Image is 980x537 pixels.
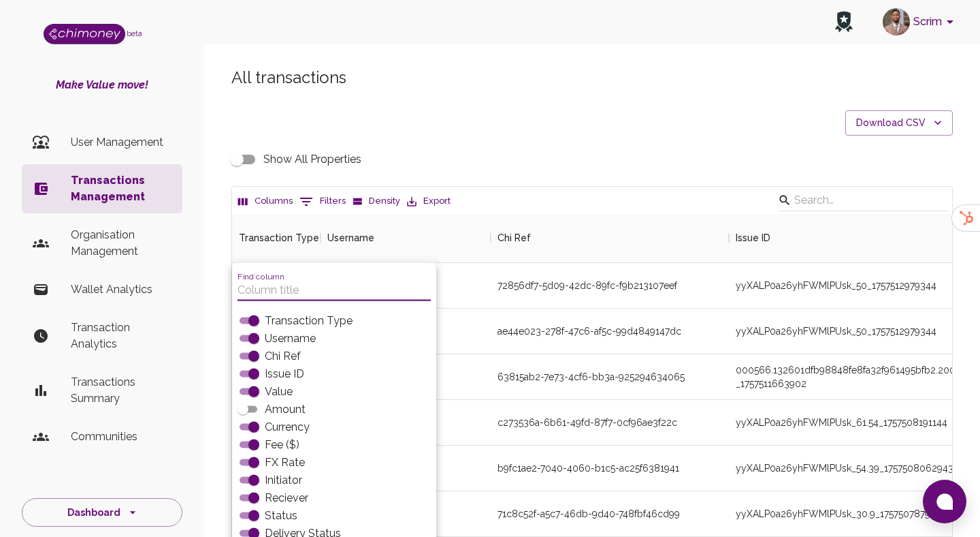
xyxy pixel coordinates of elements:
p: Organisation Management [71,227,171,260]
div: Transaction Type [232,213,321,262]
div: yyXALP0a26yhFWMlPUsk_30.9_1757507879484 [736,507,947,521]
div: b9fc1ae2-7040-4060-b1c5-ac25f6381941 [497,461,679,475]
input: Search… [794,189,929,211]
div: yyXALP0a26yhFWMlPUsk_50_1757512979344 [736,279,936,292]
button: account of current user [877,4,964,40]
div: yyXALP0a26yhFWMlPUsk_54.39_1757508062943 [736,461,953,475]
div: Search [778,189,949,214]
label: Find column [238,271,284,282]
span: Username [265,331,316,347]
button: Dashboard [22,498,182,527]
span: Issue ID [265,366,304,382]
img: avatar [883,8,910,35]
div: Issue ID [736,213,770,262]
p: Communities [71,429,171,445]
span: Value [265,384,293,400]
input: Column title [238,279,431,301]
span: Fee ($) [265,437,299,453]
h5: All transactions [231,67,953,89]
div: 63815ab2-7e73-4cf6-bb3a-925294634065 [497,370,685,384]
button: Density [349,191,404,212]
span: beta [127,29,142,37]
div: Username [327,213,374,262]
p: Wallet Analytics [71,281,171,298]
div: Transaction Type [239,213,319,262]
span: Currency [265,419,310,435]
span: Chi Ref [265,348,301,365]
div: c273536a-6b61-49fd-87f7-0cf96ae3f22c [497,416,677,429]
p: Transactions Management [71,172,171,205]
div: Chi Ref [497,213,531,262]
button: Select columns [235,191,296,212]
span: Reciever [265,490,308,506]
button: Show filters [296,191,349,213]
span: Transaction Type [265,313,353,329]
p: Transactions Summary [71,374,171,407]
div: Username [321,213,491,262]
button: Download CSV [845,110,953,136]
p: User Management [71,134,171,151]
span: FX Rate [265,455,305,471]
span: Status [265,508,297,524]
p: Transaction Analytics [71,320,171,352]
div: 71c8c52f-a5c7-46db-9d40-748fbf46cd99 [497,507,680,521]
button: Open chat window [923,480,966,523]
img: Logo [44,24,125,44]
div: yyXALP0a26yhFWMlPUsk_61.54_1757508191144 [736,416,947,429]
span: Amount [265,401,306,418]
span: Initiator [265,472,302,489]
button: Export [404,191,454,212]
div: 72856df7-5d09-42dc-89fc-f9b213107eef [497,279,677,292]
div: Chi Ref [491,213,729,262]
span: Show All Properties [263,151,361,168]
div: yyXALP0a26yhFWMlPUsk_50_1757512979344 [736,324,936,338]
div: ae44e023-278f-47c6-af5c-99d4849147dc [497,324,681,338]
